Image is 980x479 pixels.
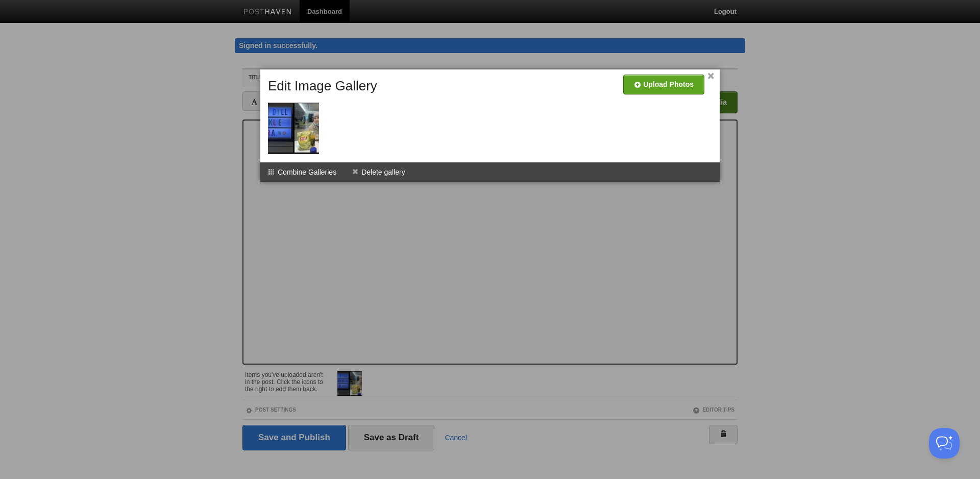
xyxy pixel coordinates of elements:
li: Delete gallery [344,162,413,182]
li: Combine Galleries [260,162,344,182]
a: × [707,74,714,79]
img: 8AdC2MUPoiW5MAAAAASUVORK5CYII= [268,103,319,154]
iframe: Help Scout Beacon - Open [929,428,960,459]
h5: Edit Image Gallery [268,79,377,93]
